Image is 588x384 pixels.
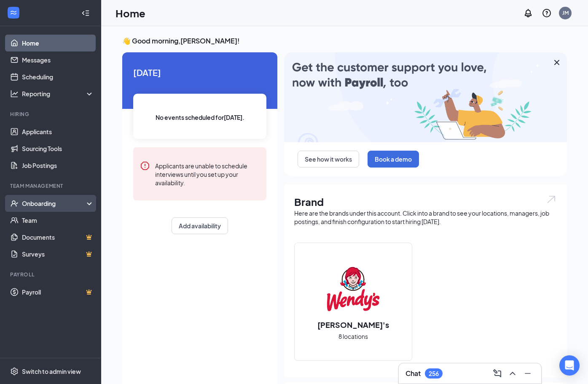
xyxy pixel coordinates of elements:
[338,332,368,341] span: 8 locations
[155,161,260,187] div: Applicants are unable to schedule interviews until you set up your availability.
[559,355,580,376] div: Open Intercom Messenger
[492,368,502,379] svg: ComposeMessage
[22,35,94,51] a: Home
[22,123,94,140] a: Applicants
[523,8,533,18] svg: Notifications
[122,36,567,46] h3: 👋 Good morning, [PERSON_NAME] !
[22,199,87,208] div: Onboarding
[10,367,19,376] svg: Settings
[9,8,18,17] svg: WorkstreamLogo
[405,369,421,378] h3: Chat
[491,367,504,380] button: ComposeMessage
[22,140,94,157] a: Sourcing Tools
[81,9,90,17] svg: Collapse
[115,6,145,20] h1: Home
[284,52,567,142] img: payroll-large.gif
[429,370,439,377] div: 256
[10,271,92,278] div: Payroll
[22,229,94,246] a: DocumentsCrown
[507,368,518,379] svg: ChevronUp
[521,367,534,380] button: Minimize
[546,195,557,204] img: open.6027fd2a22e1237b5b06.svg
[552,57,562,68] svg: Cross
[156,113,244,122] span: No events scheduled for [DATE] .
[294,209,557,226] div: Here are the brands under this account. Click into a brand to see your locations, managers, job p...
[368,151,419,168] button: Book a demo
[22,367,81,376] div: Switch to admin view
[22,89,94,98] div: Reporting
[22,51,94,68] a: Messages
[523,368,533,379] svg: Minimize
[309,319,397,330] h2: [PERSON_NAME]'s
[172,217,228,234] button: Add availability
[22,157,94,174] a: Job Postings
[10,199,19,208] svg: UserCheck
[542,8,552,18] svg: QuestionInfo
[22,246,94,262] a: SurveysCrown
[133,66,266,79] span: [DATE]
[294,195,557,209] h1: Brand
[298,151,359,168] button: See how it works
[10,182,92,189] div: Team Management
[10,111,92,118] div: Hiring
[326,262,380,316] img: Wendy's
[22,68,94,85] a: Scheduling
[506,367,519,380] button: ChevronUp
[10,89,19,98] svg: Analysis
[562,9,569,16] div: JM
[22,212,94,229] a: Team
[22,284,94,300] a: PayrollCrown
[140,161,150,171] svg: Error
